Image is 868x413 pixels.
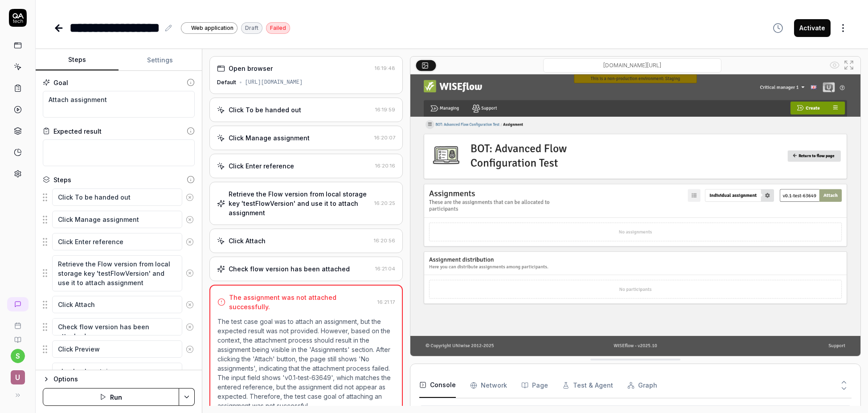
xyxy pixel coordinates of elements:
button: Test & Agent [562,373,613,398]
div: Click Manage assignment [229,133,310,143]
time: 16:20:25 [374,200,395,206]
time: 16:19:59 [375,106,395,113]
div: Suggestions [43,340,195,359]
time: 16:21:17 [377,299,395,305]
button: Options [43,374,195,384]
div: Suggestions [43,318,195,336]
div: Suggestions [43,295,195,314]
button: U [4,363,32,386]
div: Retrieve the Flow version from local storage key 'testFlowVersion' and use it to attach assignment [229,189,371,217]
a: New conversation [7,297,29,311]
a: Documentation [4,329,32,343]
button: Steps [36,49,119,71]
button: Console [419,373,456,398]
button: Remove step [182,318,198,336]
span: U [11,370,25,384]
button: Graph [627,373,657,398]
div: Failed [266,22,290,34]
time: 16:20:07 [374,135,395,141]
div: Default [217,78,236,86]
div: Suggestions [43,233,195,251]
div: [URL][DOMAIN_NAME] [245,78,303,86]
time: 16:20:56 [374,237,395,244]
button: Run [43,388,179,406]
a: Web application [181,22,237,34]
button: Show all interative elements [827,58,842,72]
p: The test case goal was to attach an assignment, but the expected result was not provided. However... [217,317,395,410]
span: Web application [191,24,233,32]
button: Remove step [182,211,198,229]
button: Activate [794,19,831,37]
div: Suggestions [43,255,195,292]
div: Check flow version has been attached [229,264,350,274]
button: Settings [119,49,201,71]
div: Open browser [229,64,273,73]
div: Click To be handed out [229,105,301,114]
button: Open in full screen [842,58,856,72]
button: Remove step [182,340,198,358]
button: View version history [767,19,789,37]
div: Goal [53,78,68,87]
button: Page [521,373,548,398]
div: Suggestions [43,210,195,229]
div: Click Attach [229,236,266,245]
button: s [11,349,25,363]
img: Screenshot [410,74,860,356]
div: Suggestions [43,188,195,207]
button: Remove step [182,264,198,282]
div: Click Enter reference [229,161,294,171]
div: Steps [53,175,71,184]
button: Network [470,373,507,398]
time: 16:21:04 [375,266,395,272]
a: Book a call with us [4,315,32,329]
button: Remove step [182,367,198,385]
time: 16:19:48 [375,65,395,71]
button: Remove step [182,188,198,206]
div: The assignment was not attached successfully. [229,293,374,311]
div: Expected result [53,127,102,136]
div: Options [53,374,195,384]
div: Draft [241,22,262,34]
time: 16:20:16 [375,163,395,169]
button: Remove step [182,233,198,251]
button: Remove step [182,296,198,314]
div: Suggestions [43,362,195,390]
